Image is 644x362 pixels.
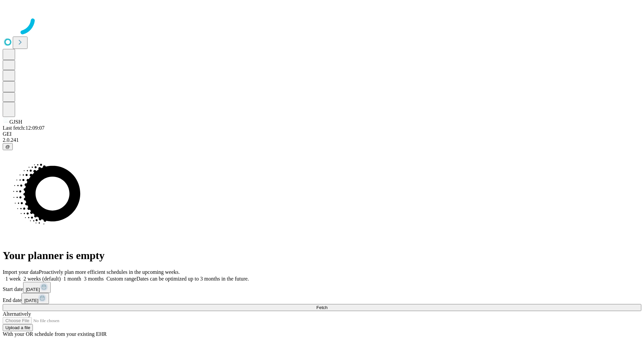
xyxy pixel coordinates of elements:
[21,293,49,304] button: [DATE]
[63,276,81,282] span: 1 month
[3,311,31,317] span: Alternatively
[106,276,136,282] span: Custom range
[3,293,641,304] div: End date
[26,287,40,292] span: [DATE]
[23,276,61,282] span: 2 weeks (default)
[3,304,641,311] button: Fetch
[3,143,13,150] button: @
[3,269,39,275] span: Import your data
[316,305,327,310] span: Fetch
[24,298,38,303] span: [DATE]
[5,144,10,149] span: @
[3,282,641,293] div: Start date
[39,269,180,275] span: Proactively plan more efficient schedules in the upcoming weeks.
[5,276,21,282] span: 1 week
[3,324,33,331] button: Upload a file
[23,282,51,293] button: [DATE]
[137,276,249,282] span: Dates can be optimized up to 3 months in the future.
[3,331,107,337] span: With your OR schedule from your existing EHR
[3,137,641,143] div: 2.0.241
[3,131,641,137] div: GEI
[3,125,45,131] span: Last fetch: 12:09:07
[3,249,641,262] h1: Your planner is empty
[84,276,104,282] span: 3 months
[9,119,22,125] span: GJSH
